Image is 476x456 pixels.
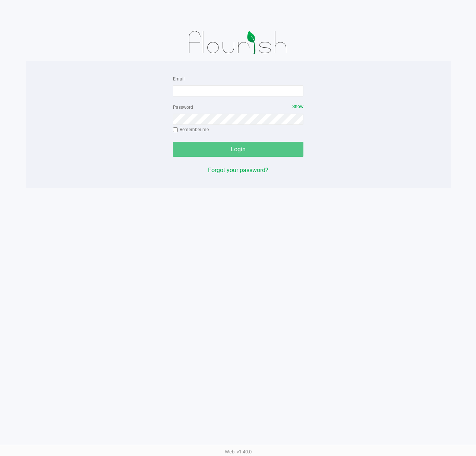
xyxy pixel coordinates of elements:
label: Email [173,76,185,82]
span: Show [292,104,303,109]
input: Remember me [173,127,178,133]
button: Forgot your password? [208,166,268,175]
label: Remember me [173,126,209,133]
span: Web: v1.40.0 [225,449,252,455]
label: Password [173,104,193,111]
